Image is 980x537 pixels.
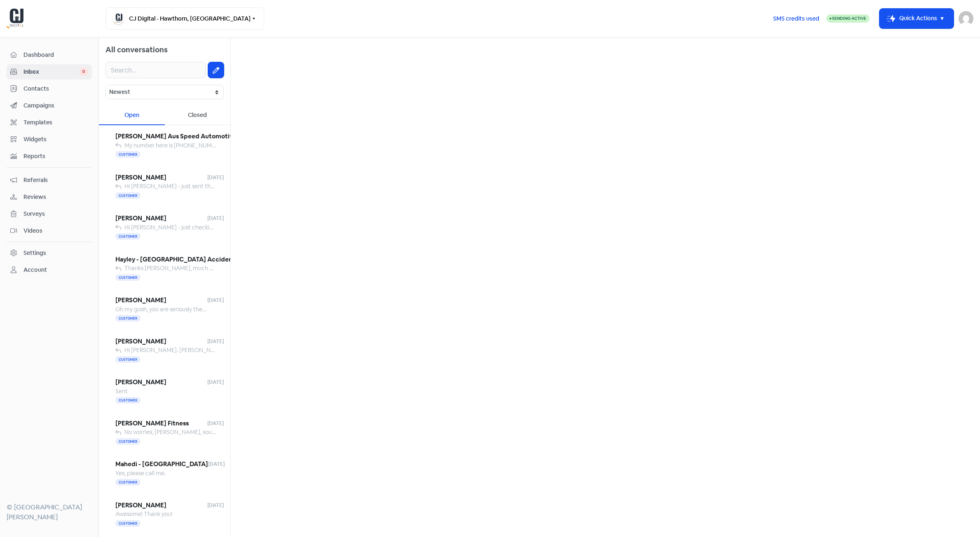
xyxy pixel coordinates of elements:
span: Customer [115,356,141,363]
span: [PERSON_NAME] [115,378,207,387]
span: Customer [115,438,141,445]
span: Customer [115,520,141,527]
span: [DATE] [207,174,224,181]
a: Contacts [7,81,92,96]
a: Reports [7,149,92,164]
a: Referrals [7,173,92,188]
span: [PERSON_NAME] [115,296,207,305]
img: User [959,11,973,26]
span: [DATE] [208,460,225,468]
span: Videos [23,226,88,235]
input: Search... [106,62,206,78]
div: © [GEOGRAPHIC_DATA][PERSON_NAME] [7,502,92,522]
span: Mahedi - [GEOGRAPHIC_DATA] [115,460,208,469]
span: All conversations [106,45,168,54]
span: SMS credits used [773,14,819,23]
span: Sent [115,388,128,395]
a: Settings [7,245,92,261]
span: [PERSON_NAME] Aus Speed Automotive [115,132,237,141]
span: [DATE] [207,378,224,386]
span: Templates [23,118,88,127]
span: [PERSON_NAME] [115,501,207,510]
a: Dashboard [7,47,92,63]
a: Inbox 0 [7,64,92,79]
span: [DATE] [207,338,224,345]
span: No worries, [PERSON_NAME], sounds good. Thanks mate. [124,428,275,436]
span: Customer [115,192,141,199]
span: Hi [PERSON_NAME]. [PERSON_NAME] here at CJ Digital. We were trying to setup a mutual time for [PE... [124,346,964,354]
button: CJ Digital - Hawthorn, [GEOGRAPHIC_DATA] [106,7,264,30]
span: My number here is [PHONE_NUMBER] or WhatsApp on [PHONE_NUMBER] [124,142,319,149]
div: Account [23,266,47,274]
span: Oh my gosh, you are seriously the best!!! Thank you so, so much for helping me with this. You don... [115,306,462,313]
span: Campaigns [23,101,88,110]
span: [DATE] [207,420,224,427]
span: Reports [23,152,88,161]
span: Hi [PERSON_NAME] - just sent through the DNS changes for [DOMAIN_NAME]. Note that there is probab... [124,182,705,190]
a: Sending Active [826,14,870,23]
div: Closed [165,106,231,125]
span: Customer [115,315,141,322]
span: Hayley - [GEOGRAPHIC_DATA] Accident Repair [115,255,256,264]
a: Templates [7,115,92,130]
div: Open [99,106,165,125]
span: Thanks [PERSON_NAME], much appreciated [124,264,243,272]
button: Quick Actions [879,9,954,28]
span: Dashboard [23,51,88,59]
span: Sending Active [832,16,866,21]
a: Reviews [7,189,92,205]
span: [DATE] [207,502,224,509]
span: Widgets [23,135,88,144]
span: Referrals [23,176,88,184]
span: [PERSON_NAME] [115,173,207,182]
span: [DATE] [207,297,224,304]
span: Customer [115,274,141,281]
span: Hi [PERSON_NAME] - just checking in to see if you had had any luck tracing a spreadsheet of produ... [124,224,464,231]
span: [PERSON_NAME] Fitness [115,419,207,428]
span: Customer [115,397,141,404]
span: Customer [115,233,141,240]
div: Settings [23,249,46,257]
a: Videos [7,223,92,238]
span: Customer [115,151,141,158]
span: Contacts [23,84,88,93]
span: 0 [79,68,88,76]
a: Surveys [7,206,92,222]
a: SMS credits used [766,14,826,22]
span: Awesome! Thank you! [115,510,172,518]
span: Reviews [23,193,88,201]
span: Yes, please call me. [115,469,166,477]
span: Customer [115,479,141,486]
a: Campaigns [7,98,92,113]
span: [DATE] [207,215,224,222]
span: Surveys [23,210,88,218]
span: [PERSON_NAME] [115,337,207,346]
a: Widgets [7,132,92,147]
a: Account [7,262,92,278]
span: Inbox [23,68,79,76]
span: [PERSON_NAME] [115,214,207,223]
